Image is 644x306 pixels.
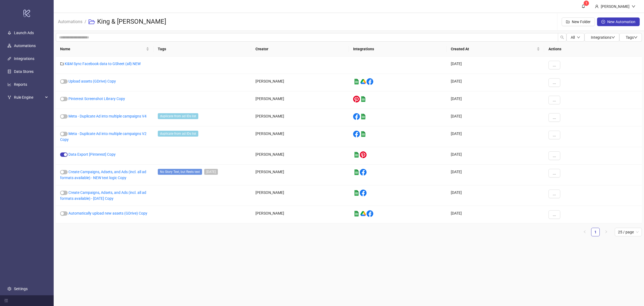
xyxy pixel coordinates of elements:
[68,114,147,118] a: Meta - Duplicate Ad into multiple campaigns V4
[447,56,544,74] div: [DATE]
[584,1,589,6] sup: 1
[251,206,349,223] div: [PERSON_NAME]
[544,42,642,56] th: Actions
[89,19,95,25] span: folder-open
[553,115,556,120] span: ...
[60,62,64,66] span: folder
[97,17,166,26] h3: King & [PERSON_NAME]
[251,185,349,206] div: [PERSON_NAME]
[14,82,27,87] a: Reports
[548,169,560,177] button: ...
[204,169,218,175] span: 2024-02-08
[605,230,608,233] span: right
[68,211,147,215] a: Automatically upload new assets (GDrive) Copy
[447,126,544,147] div: [DATE]
[591,35,615,40] span: Integrations
[447,165,544,185] div: [DATE]
[158,169,202,175] span: No Story Text, but Reels text
[611,35,615,39] span: down
[68,152,116,156] a: Data Export [Pinterest] Copy
[451,46,536,52] span: Created At
[566,20,570,24] span: folder-add
[14,56,34,61] a: Integrations
[619,33,642,42] button: Tagsdown
[251,165,349,185] div: [PERSON_NAME]
[251,74,349,91] div: [PERSON_NAME]
[447,109,544,126] div: [DATE]
[580,228,589,236] li: Previous Page
[591,228,600,236] li: 1
[548,61,560,69] button: ...
[599,3,632,9] div: [PERSON_NAME]
[586,1,587,5] span: 1
[60,190,146,201] a: Create Campaigns, Adsets, and Ads (incl. all ad formats available) - [DATE] Copy
[548,113,560,122] button: ...
[566,33,584,42] button: Alldown
[251,109,349,126] div: [PERSON_NAME]
[602,228,610,236] button: right
[583,230,586,233] span: left
[447,74,544,91] div: [DATE]
[14,31,34,35] a: Launch Ads
[85,13,86,30] li: /
[548,96,560,104] button: ...
[553,192,556,196] span: ...
[68,79,116,83] a: Upload assets (GDrive) Copy
[577,36,580,39] span: down
[251,91,349,109] div: [PERSON_NAME]
[56,42,153,56] th: Name
[553,212,556,217] span: ...
[626,35,638,40] span: Tags
[251,147,349,165] div: [PERSON_NAME]
[548,151,560,160] button: ...
[548,190,560,198] button: ...
[14,44,36,48] a: Automations
[553,80,556,85] span: ...
[632,5,635,8] span: down
[634,35,638,39] span: down
[8,95,11,99] span: fork
[571,35,575,40] span: All
[584,33,619,42] button: Integrationsdown
[607,20,635,24] span: New Automation
[4,299,8,303] span: menu-fold
[349,42,447,56] th: Integrations
[553,154,556,158] span: ...
[60,131,147,142] a: Meta - Duplicate Ad into multiple campaigns V2 Copy
[595,5,599,8] span: user
[548,78,560,87] button: ...
[68,97,125,101] a: Pinterest Screenshot Library Copy
[251,42,349,56] th: Creator
[562,17,595,26] button: New Folder
[153,42,251,56] th: Tags
[251,126,349,147] div: [PERSON_NAME]
[65,62,141,66] a: K&M Sync Facebook data to GSheet (all) NEW
[447,185,544,206] div: [DATE]
[580,228,589,236] button: left
[14,287,28,291] a: Settings
[618,228,639,236] span: 25 / page
[447,91,544,109] div: [DATE]
[572,20,591,24] span: New Folder
[553,171,556,175] span: ...
[14,69,34,74] a: Data Stores
[553,98,556,102] span: ...
[597,17,640,26] button: New Automation
[548,131,560,139] button: ...
[60,170,146,180] a: Create Campaigns, Adsets, and Ads (incl. all ad formats available) - NEW text logic Copy
[548,210,560,219] button: ...
[158,131,198,137] span: duplicate from ad IDs list
[553,133,556,137] span: ...
[581,4,585,8] span: bell
[447,206,544,223] div: [DATE]
[560,35,564,39] span: search
[57,18,83,24] a: Automations
[60,46,145,52] span: Name
[553,63,556,67] span: ...
[14,92,43,103] span: Rule Engine
[601,20,605,24] span: plus-circle
[447,147,544,165] div: [DATE]
[615,228,642,236] div: Page Size
[591,228,599,236] a: 1
[158,113,198,119] span: duplicate from ad IDs list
